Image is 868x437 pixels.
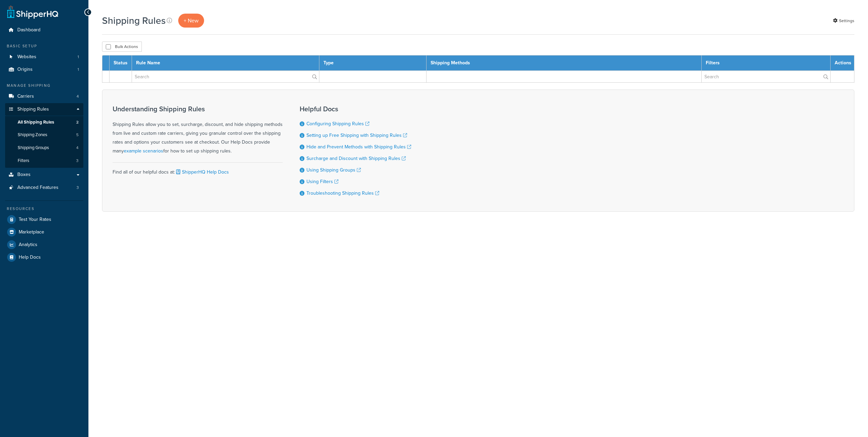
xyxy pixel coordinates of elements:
[5,213,83,226] a: Test Your Rates
[17,107,49,112] span: Shipping Rules
[7,5,58,19] a: ShipperHQ Home
[5,90,83,103] li: Carriers
[102,14,166,27] h1: Shipping Rules
[17,172,31,178] span: Boxes
[5,90,83,103] a: Carriers 4
[5,239,83,251] a: Analytics
[17,67,33,72] span: Origins
[306,190,379,197] a: Troubleshooting Shipping Rules
[175,168,229,176] a: ShipperHQ Help Docs
[5,103,83,168] li: Shipping Rules
[19,229,44,235] span: Marketplace
[5,51,83,63] a: Websites 1
[124,147,163,155] a: example scenarios
[5,63,83,76] a: Origins 1
[427,55,702,71] th: Shipping Methods
[5,226,83,238] a: Marketplace
[5,142,83,154] li: Shipping Groups
[113,105,283,113] h3: Understanding Shipping Rules
[5,155,83,167] a: Filters 3
[702,71,830,82] input: Search
[306,178,338,185] a: Using Filters
[76,119,79,125] span: 2
[132,71,319,82] input: Search
[5,155,83,167] li: Filters
[102,42,142,52] button: Bulk Actions
[5,168,83,181] a: Boxes
[5,181,83,194] li: Advanced Features
[5,129,83,141] a: Shipping Zones 5
[18,158,29,164] span: Filters
[17,27,40,33] span: Dashboard
[17,54,36,60] span: Websites
[110,55,132,71] th: Status
[78,67,79,72] span: 1
[77,185,79,191] span: 3
[5,43,83,49] div: Basic Setup
[77,94,79,99] span: 4
[5,142,83,154] a: Shipping Groups 4
[5,103,83,116] a: Shipping Rules
[306,155,406,162] a: Surcharge and Discount with Shipping Rules
[833,16,854,26] a: Settings
[178,14,204,28] p: + New
[113,162,283,177] div: Find all of our helpful docs at:
[132,55,319,71] th: Rule Name
[5,181,83,194] a: Advanced Features 3
[306,166,361,174] a: Using Shipping Groups
[5,24,83,36] a: Dashboard
[5,251,83,263] a: Help Docs
[5,116,83,129] a: All Shipping Rules 2
[18,145,49,151] span: Shipping Groups
[306,120,369,127] a: Configuring Shipping Rules
[5,129,83,141] li: Shipping Zones
[306,132,407,139] a: Setting up Free Shipping with Shipping Rules
[5,51,83,63] li: Websites
[78,54,79,60] span: 1
[76,132,79,138] span: 5
[113,105,283,156] div: Shipping Rules allow you to set, surcharge, discount, and hide shipping methods from live and cus...
[5,206,83,212] div: Resources
[76,158,79,164] span: 3
[5,63,83,76] li: Origins
[18,132,47,138] span: Shipping Zones
[5,116,83,129] li: All Shipping Rules
[19,217,51,223] span: Test Your Rates
[17,94,34,99] span: Carriers
[5,83,83,88] div: Manage Shipping
[18,119,54,125] span: All Shipping Rules
[19,242,37,248] span: Analytics
[831,55,854,71] th: Actions
[17,185,59,191] span: Advanced Features
[19,255,41,260] span: Help Docs
[306,143,411,150] a: Hide and Prevent Methods with Shipping Rules
[76,145,79,151] span: 4
[319,55,427,71] th: Type
[300,105,411,113] h3: Helpful Docs
[702,55,831,71] th: Filters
